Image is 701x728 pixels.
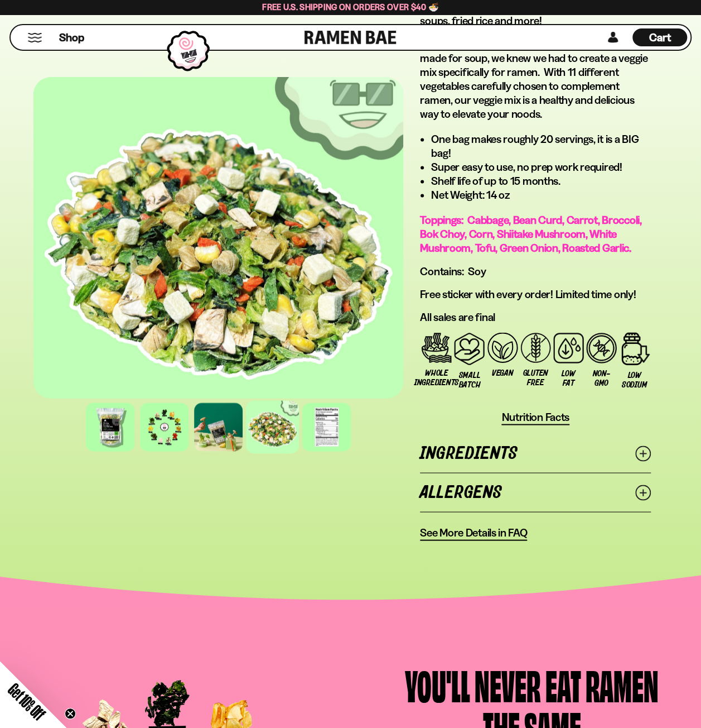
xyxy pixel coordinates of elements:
span: Gluten Free [523,368,548,387]
span: Cart [649,31,671,44]
span: Low Sodium [622,370,647,389]
a: See More Details in FAQ [420,525,527,540]
span: Nutrition Facts [501,410,569,424]
p: After trying other dehydrated vegetable mixes made for soup, we knew we had to create a veggie mi... [420,37,651,121]
div: Never [475,663,541,705]
span: See More Details in FAQ [420,525,527,539]
span: Get 10% Off [5,679,49,723]
div: Eat [545,663,581,705]
button: Close teaser [65,708,76,719]
span: Free U.S. Shipping on Orders over $40 🍜 [262,2,439,12]
li: Shelf life of up to 15 months. [431,174,651,188]
li: Net Weight: 14 oz [431,188,651,202]
span: Non-GMO [591,368,612,387]
li: One bag makes roughly 20 servings, it is a BIG bag! [431,132,651,160]
div: Ramen [586,663,659,705]
a: Shop [59,28,84,46]
span: Vegan [492,368,514,377]
button: Nutrition Facts [501,410,569,425]
a: Allergens [420,473,651,511]
li: Super easy to use, no prep work required! [431,160,651,174]
button: Mobile Menu Trigger [27,33,42,42]
div: You'll [405,663,470,705]
span: Low Fat [558,368,579,387]
span: Whole Ingredients [414,368,459,387]
span: Contains: Soy [420,264,486,277]
span: Toppings: Cabbage, Bean Curd, Carrot, Broccoli, Bok Choy, Corn, Shiitake Mushroom, White Mushroom... [420,213,641,255]
a: Cart [632,25,687,50]
span: Small Batch [458,370,480,389]
p: All sales are final [420,310,651,324]
a: Ingredients [420,434,651,472]
span: Free sticker with every order! Limited time only! [420,287,636,300]
span: Shop [59,30,84,45]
